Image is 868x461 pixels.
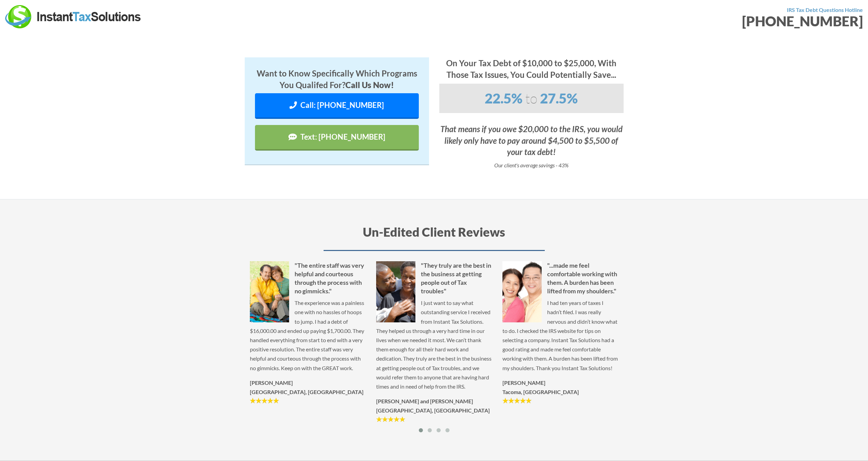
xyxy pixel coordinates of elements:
[502,379,545,386] strong: [PERSON_NAME]
[376,298,492,391] p: I just want to say what outstanding service I received from Instant Tax Solutions. They helped us...
[250,261,289,322] img: Linda C.
[502,389,579,395] strong: Tacoma, [GEOGRAPHIC_DATA]
[540,90,578,107] span: 27.5%
[485,90,523,107] span: 22.5%
[376,398,473,404] strong: [PERSON_NAME] and [PERSON_NAME]
[376,416,405,423] img: Stars
[5,5,142,28] img: Instant Tax Solutions Logo
[250,261,366,296] h5: "The entire staff was very helpful and courteous through the process with no gimmicks."
[502,298,618,373] p: I had ten years of taxes I hadn’t filed. I was really nervous and didn’t know what to do. I check...
[494,162,569,168] i: Our client's average savings - 43%
[255,125,419,151] a: Text: [PHONE_NUMBER]
[250,298,366,373] p: The experience was a painless one with no hassles of hoops to jump. I had a debt of $16,000.00 an...
[250,389,364,395] strong: [GEOGRAPHIC_DATA], [GEOGRAPHIC_DATA]
[439,123,624,158] h4: That means if you owe $20,000 to the IRS, you would likely only have to pay around $4,500 to $5,5...
[345,80,394,90] strong: Call Us Now!
[787,6,863,13] strong: IRS Tax Debt Questions Hotline
[439,57,624,80] h4: On Your Tax Debt of $10,000 to $25,000, With Those Tax Issues, You Could Potentially Save...
[376,407,490,414] strong: [GEOGRAPHIC_DATA], [GEOGRAPHIC_DATA]
[5,13,142,19] a: Instant Tax Solutions Logo
[525,90,537,107] span: to
[439,14,863,28] div: [PHONE_NUMBER]
[250,397,279,404] img: Stars
[502,397,531,404] img: Stars
[502,261,618,296] h5: "...made me feel comfortable working with them. A burden has been lifted from my shoulders."
[255,68,419,90] h4: Want to Know Specifically Which Programs You Qualifed For?
[376,261,415,322] img: Kurtis and Jennifer S.
[376,261,492,296] h5: "They truly are the best in the business at getting people out of Tax troubles"
[255,93,419,119] a: Call: [PHONE_NUMBER]
[502,261,542,322] img: Aaron F.
[250,379,293,386] strong: [PERSON_NAME]
[250,223,618,251] h3: Un-Edited Client Reviews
